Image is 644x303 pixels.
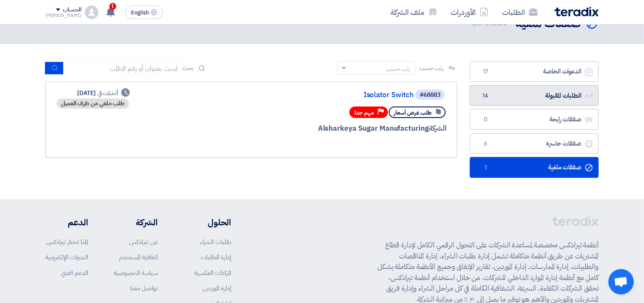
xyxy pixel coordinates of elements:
a: الدعم الفني [61,268,88,278]
a: Isolator Switch [244,91,414,99]
a: إدارة الموردين [202,283,231,293]
a: المزادات العكسية [194,268,231,278]
span: 1 [480,163,491,172]
a: تواصل معنا [130,283,158,293]
span: 14 [480,92,491,100]
a: الطلبات المقبولة14 [470,85,599,106]
li: الحلول [183,216,231,229]
h2: صفقات ملغية [516,15,581,32]
a: الطلبات [495,2,544,22]
span: 1 [109,3,116,10]
a: طلبات الشراء [200,237,231,247]
span: بحث [182,64,193,73]
div: #68883 [420,92,440,98]
a: سياسة الخصوصية [114,268,158,278]
a: اتفاقية المستخدم [119,252,158,262]
span: الشركة [429,123,447,134]
a: صفقات خاسرة6 [470,133,599,154]
div: الحساب [63,6,81,14]
span: أنشئت في [98,89,118,98]
a: الأوردرات [444,2,495,22]
img: profile_test.png [85,6,98,19]
img: Teradix logo [555,7,599,17]
div: طلب ملغي من طرف العميل [57,98,129,109]
button: English [125,6,163,19]
a: الندوات الإلكترونية [45,252,88,262]
div: Alsharkeya Sugar Manufacturing [243,123,446,134]
span: English [131,10,149,16]
span: طلب عرض أسعار [394,109,432,117]
a: Open chat [608,269,634,295]
span: 0 [480,115,491,124]
a: ملف الشركة [384,2,444,22]
a: إدارة الطلبات [201,252,231,262]
li: الشركة [114,216,158,229]
a: الدعوات الخاصة17 [470,61,599,82]
span: 17 [480,67,491,76]
a: عن تيرادكس [129,237,158,247]
input: ابحث بعنوان أو رقم الطلب [64,62,182,75]
a: لماذا تختار تيرادكس [46,237,88,247]
a: صفقات رابحة0 [470,109,599,130]
div: [PERSON_NAME] [45,13,81,18]
li: الدعم [45,216,88,229]
span: 6 [480,140,491,148]
div: [DATE] [77,89,130,98]
a: صفقات ملغية1 [470,157,599,178]
span: مهم جدا [354,109,374,117]
div: رتب حسب [386,65,410,73]
span: رتب حسب [419,64,443,73]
